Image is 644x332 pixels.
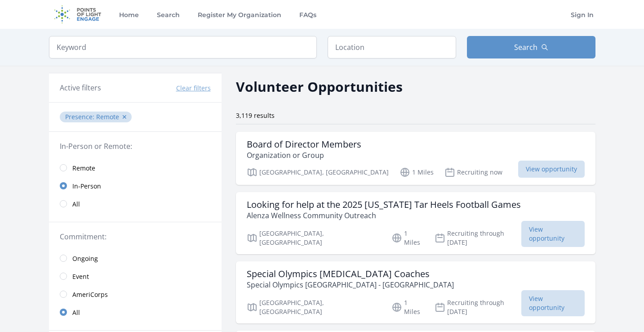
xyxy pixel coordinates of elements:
[72,308,80,317] span: All
[72,290,108,299] span: AmeriCorps
[72,164,95,173] span: Remote
[49,303,222,321] a: All
[96,112,119,121] span: Remote
[72,182,101,191] span: In-Person
[521,221,585,247] span: View opportunity
[247,139,361,150] h3: Board of Director Members
[400,167,434,178] p: 1 Miles
[72,254,98,263] span: Ongoing
[49,249,222,267] a: Ongoing
[247,167,389,178] p: [GEOGRAPHIC_DATA], [GEOGRAPHIC_DATA]
[49,195,222,213] a: All
[49,177,222,195] a: In-Person
[49,159,222,177] a: Remote
[467,36,595,58] button: Search
[444,167,502,178] p: Recruiting now
[236,76,403,97] h2: Volunteer Opportunities
[247,210,521,221] p: Alenza Wellness Community Outreach
[391,229,424,247] p: 1 Miles
[247,229,381,247] p: [GEOGRAPHIC_DATA], [GEOGRAPHIC_DATA]
[435,298,521,316] p: Recruiting through [DATE]
[72,200,80,209] span: All
[328,36,456,58] input: Location
[49,267,222,285] a: Event
[435,229,521,247] p: Recruiting through [DATE]
[521,290,585,316] span: View opportunity
[247,279,454,290] p: Special Olympics [GEOGRAPHIC_DATA] - [GEOGRAPHIC_DATA]
[72,272,89,281] span: Event
[176,84,211,93] button: Clear filters
[247,150,361,161] p: Organization or Group
[122,112,127,121] button: ✕
[236,261,595,323] a: Special Olympics [MEDICAL_DATA] Coaches Special Olympics [GEOGRAPHIC_DATA] - [GEOGRAPHIC_DATA] [G...
[49,36,317,58] input: Keyword
[60,141,211,152] legend: In-Person or Remote:
[236,192,595,254] a: Looking for help at the 2025 [US_STATE] Tar Heels Football Games Alenza Wellness Community Outrea...
[247,269,454,279] h3: Special Olympics [MEDICAL_DATA] Coaches
[49,285,222,303] a: AmeriCorps
[518,161,585,178] span: View opportunity
[247,199,521,210] h3: Looking for help at the 2025 [US_STATE] Tar Heels Football Games
[236,111,275,120] span: 3,119 results
[391,298,424,316] p: 1 Miles
[60,82,101,93] h3: Active filters
[236,132,595,185] a: Board of Director Members Organization or Group [GEOGRAPHIC_DATA], [GEOGRAPHIC_DATA] 1 Miles Recr...
[514,42,537,53] span: Search
[247,298,381,316] p: [GEOGRAPHIC_DATA], [GEOGRAPHIC_DATA]
[65,112,96,121] span: Presence :
[60,231,211,242] legend: Commitment:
